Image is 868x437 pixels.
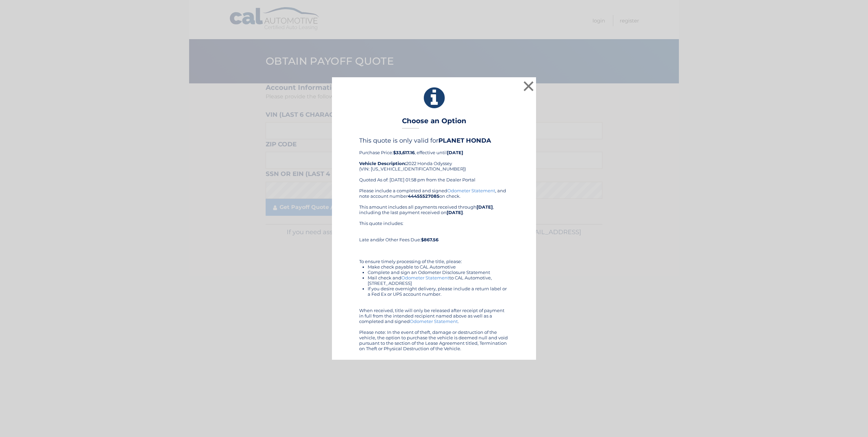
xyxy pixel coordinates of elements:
[477,204,493,210] b: [DATE]
[438,137,491,144] b: PLANET HONDA
[359,137,509,144] h4: This quote is only valid for
[447,210,463,215] b: [DATE]
[359,188,509,351] div: Please include a completed and signed , and note account number on check. This amount includes al...
[447,150,463,155] b: [DATE]
[522,79,535,93] button: ×
[410,319,458,324] a: Odometer Statement
[408,193,439,199] b: 44455527085
[447,188,495,193] a: Odometer Statement
[359,137,509,188] div: Purchase Price: , effective until 2022 Honda Odyssey (VIN: [US_VEHICLE_IDENTIFICATION_NUMBER]) Qu...
[368,275,509,286] li: Mail check and to CAL Automotive, [STREET_ADDRESS]
[359,161,406,166] strong: Vehicle Description:
[393,150,415,155] b: $33,617.16
[402,117,466,129] h3: Choose an Option
[421,237,438,242] b: $867.56
[368,264,509,270] li: Make check payable to CAL Automotive
[368,270,509,275] li: Complete and sign an Odometer Disclosure Statement
[359,221,509,242] div: This quote includes: Late and/or Other Fees Due:
[401,275,449,280] a: Odometer Statement
[368,286,509,297] li: If you desire overnight delivery, please include a return label or a Fed Ex or UPS account number.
